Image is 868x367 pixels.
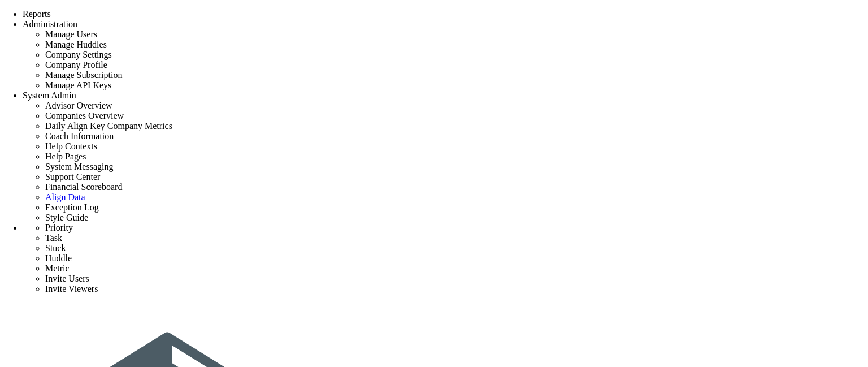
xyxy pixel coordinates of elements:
[45,264,70,273] span: Metric
[45,233,62,243] span: Task
[45,141,97,151] span: Help Contexts
[45,223,73,232] span: Priority
[45,152,86,161] span: Help Pages
[45,121,172,131] span: Daily Align Key Company Metrics
[45,172,100,182] span: Support Center
[45,284,98,293] span: Invite Viewers
[45,111,124,120] span: Companies Overview
[45,182,122,192] span: Financial Scoreboard
[45,202,99,212] span: Exception Log
[45,192,85,202] a: Align Data
[45,243,66,253] span: Stuck
[45,40,107,49] span: Manage Huddles
[45,162,113,171] span: System Messaging
[45,131,114,141] span: Coach Information
[45,70,122,80] span: Manage Subscription
[45,101,112,110] span: Advisor Overview
[23,19,77,29] span: Administration
[45,29,97,39] span: Manage Users
[45,50,112,59] span: Company Settings
[23,90,76,100] span: System Admin
[45,274,89,283] span: Invite Users
[23,9,51,19] span: Reports
[45,253,72,263] span: Huddle
[45,80,111,90] span: Manage API Keys
[45,213,88,222] span: Style Guide
[45,60,107,70] span: Company Profile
